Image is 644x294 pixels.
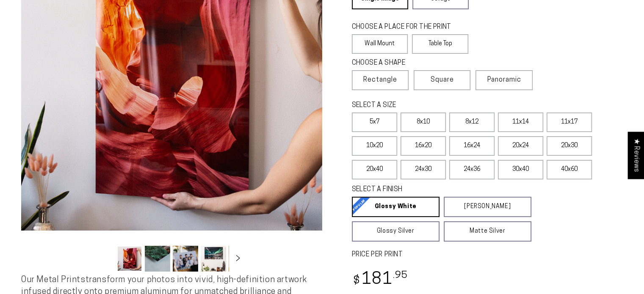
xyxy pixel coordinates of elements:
[352,221,439,242] a: Glossy Silver
[352,22,461,32] legend: CHOOSE A PLACE FOR THE PRINT
[444,221,531,242] a: Matte Silver
[352,185,511,195] legend: SELECT A FINISH
[487,77,521,83] span: Panoramic
[352,250,623,260] label: PRICE PER PRINT
[352,160,397,179] label: 20x40
[412,34,468,54] label: Table Top
[401,136,446,156] label: 16x20
[628,132,644,179] div: Click to open Judge.me floating reviews tab
[352,101,511,110] legend: SELECT A SIZE
[449,136,495,156] label: 16x24
[352,136,397,156] label: 10x20
[145,246,170,272] button: Load image 2 in gallery view
[547,136,592,156] label: 20x30
[173,246,198,272] button: Load image 3 in gallery view
[201,246,226,272] button: Load image 4 in gallery view
[352,58,462,68] legend: CHOOSE A SHAPE
[393,271,408,280] sup: .95
[431,75,454,85] span: Square
[401,160,446,179] label: 24x30
[117,246,142,272] button: Load image 1 in gallery view
[96,250,114,268] button: Slide left
[449,113,495,132] label: 8x12
[449,160,495,179] label: 24x36
[547,160,592,179] label: 40x60
[498,113,543,132] label: 11x14
[229,250,247,268] button: Slide right
[352,113,397,132] label: 5x7
[401,113,446,132] label: 8x10
[352,272,408,288] bdi: 181
[547,113,592,132] label: 11x17
[352,197,439,217] a: Glossy White
[353,275,360,287] span: $
[498,136,543,156] label: 20x24
[352,34,408,54] label: Wall Mount
[363,75,397,85] span: Rectangle
[498,160,543,179] label: 30x40
[444,197,531,217] a: [PERSON_NAME]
